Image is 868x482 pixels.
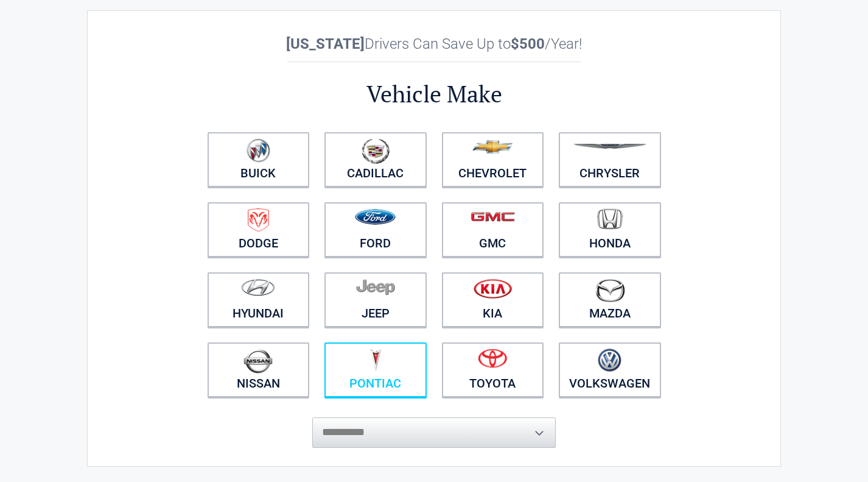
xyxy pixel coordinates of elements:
[324,272,427,327] a: Jeep
[442,342,544,397] a: Toyota
[286,35,365,52] b: [US_STATE]
[362,138,390,164] img: cadillac
[474,278,512,299] img: kia
[472,140,513,154] img: chevrolet
[597,208,623,230] img: honda
[208,272,310,327] a: Hyundai
[559,342,661,397] a: Volkswagen
[200,79,668,110] h2: Vehicle Make
[511,35,545,52] b: $500
[208,342,310,397] a: Nissan
[442,272,544,327] a: Kia
[324,132,427,187] a: Cadillac
[559,202,661,257] a: Honda
[559,132,661,187] a: Chrysler
[595,278,625,302] img: mazda
[573,144,647,149] img: chrysler
[355,209,396,225] img: ford
[369,349,382,372] img: pontiac
[247,138,270,163] img: buick
[598,349,621,372] img: volkswagen
[200,35,668,52] h2: Drivers Can Save Up to /Year
[241,278,275,296] img: hyundai
[471,211,515,222] img: gmc
[248,208,269,232] img: dodge
[208,132,310,187] a: Buick
[559,272,661,327] a: Mazda
[442,132,544,187] a: Chevrolet
[243,349,273,374] img: nissan
[478,349,507,368] img: toyota
[356,278,395,296] img: jeep
[324,202,427,257] a: Ford
[208,202,310,257] a: Dodge
[442,202,544,257] a: GMC
[324,342,427,397] a: Pontiac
